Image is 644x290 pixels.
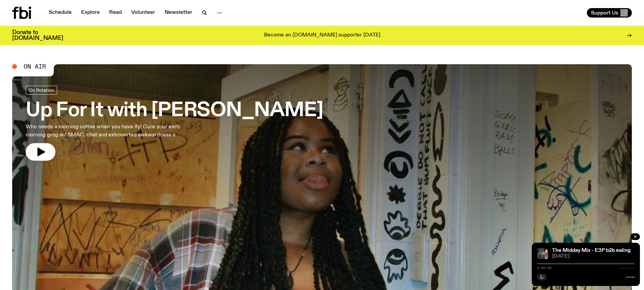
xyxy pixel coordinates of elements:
span: [DATE] [552,254,635,259]
a: Read [105,8,126,18]
span: -:--:-- [620,266,635,270]
a: Up For It with [PERSON_NAME]Who needs a morning coffee when you have Ify! Cure your early morning... [26,86,323,161]
a: Schedule [45,8,76,18]
p: Become an [DOMAIN_NAME] supporter [DATE] [264,32,380,38]
span: Support Us [591,10,618,16]
a: Volunteer [127,8,159,18]
p: Who needs a morning coffee when you have Ify! Cure your early morning grog w/ SMAC, chat and extr... [26,123,199,139]
span: On Air [24,63,46,70]
a: The Midday Mix - E3P b2b ealing [552,248,630,253]
span: 0:00:00 [537,266,551,270]
button: Support Us [587,8,632,18]
a: On Rotation [26,86,57,95]
a: Newsletter [161,8,196,18]
h3: Up For It with [PERSON_NAME] [26,101,323,120]
a: Explore [77,8,104,18]
h3: Donate to [DOMAIN_NAME] [12,30,63,41]
span: On Rotation [29,87,54,93]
